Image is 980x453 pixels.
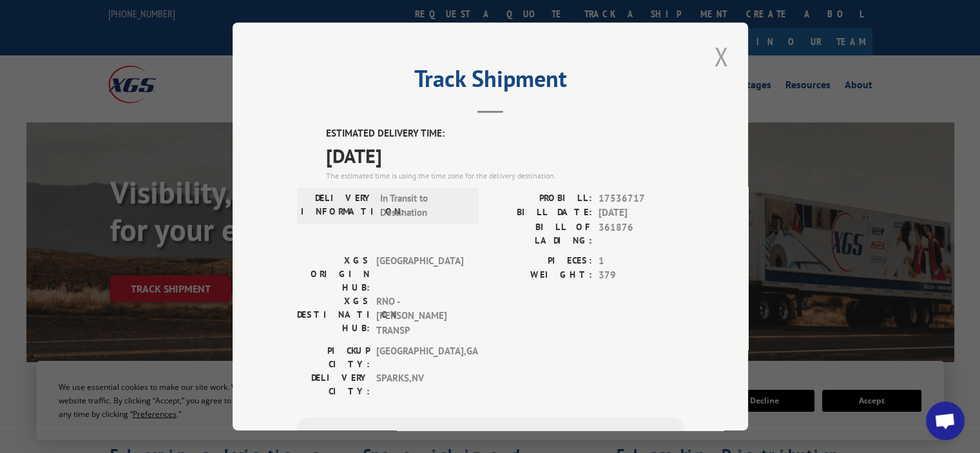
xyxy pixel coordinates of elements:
[490,254,592,269] label: PIECES:
[297,70,684,94] h2: Track Shipment
[599,206,684,220] span: [DATE]
[326,170,684,182] div: The estimated time is using the time zone for the delivery destination.
[599,191,684,206] span: 17536717
[599,254,684,269] span: 1
[376,254,463,294] span: [GEOGRAPHIC_DATA]
[326,126,684,141] label: ESTIMATED DELIVERY TIME:
[297,371,370,398] label: DELIVERY CITY:
[297,294,370,338] label: XGS DESTINATION HUB:
[376,294,463,338] span: RNO - [PERSON_NAME] TRANSP
[297,254,370,294] label: XGS ORIGIN HUB:
[380,191,467,220] span: In Transit to Destination
[490,220,592,247] label: BILL OF LADING:
[301,191,374,220] label: DELIVERY INFORMATION:
[599,268,684,283] span: 379
[376,344,463,371] span: [GEOGRAPHIC_DATA] , GA
[490,268,592,283] label: WEIGHT:
[926,401,965,440] a: Open chat
[490,206,592,220] label: BILL DATE:
[376,371,463,398] span: SPARKS , NV
[599,220,684,247] span: 361876
[297,344,370,371] label: PICKUP CITY:
[490,191,592,206] label: PROBILL:
[326,141,684,170] span: [DATE]
[710,39,732,74] button: Close modal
